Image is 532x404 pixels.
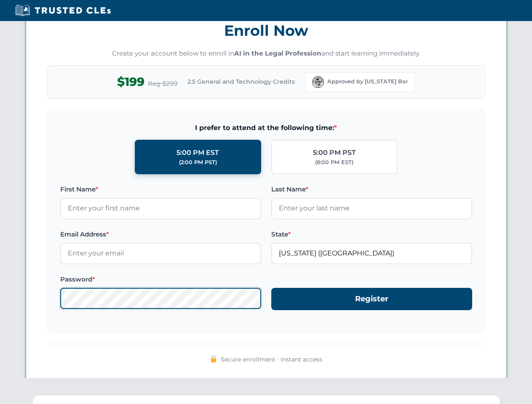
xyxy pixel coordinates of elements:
[117,72,144,91] span: $199
[60,198,261,219] input: Enter your first name
[60,122,472,133] span: I prefer to attend at the following time:
[271,229,472,239] label: State
[60,243,261,264] input: Enter your email
[47,17,486,44] h3: Enroll Now
[148,79,177,89] span: Reg $299
[271,184,472,194] label: Last Name
[327,77,408,86] span: Approved by [US_STATE] Bar
[13,4,113,17] img: Trusted CLEs
[60,274,261,284] label: Password
[312,76,324,88] img: Florida Bar
[210,356,217,362] img: 🔒
[176,147,219,158] div: 5:00 PM EST
[271,243,472,264] input: Florida (FL)
[271,198,472,219] input: Enter your last name
[234,49,321,57] strong: AI in the Legal Profession
[221,355,322,364] span: Secure enrollment • Instant access
[187,77,295,86] span: 2.5 General and Technology Credits
[47,49,486,58] p: Create your account below to enroll in and start learning immediately.
[179,158,217,167] div: (2:00 PM PST)
[271,288,472,310] button: Register
[60,184,261,194] label: First Name
[315,158,353,167] div: (8:00 PM EST)
[60,229,261,239] label: Email Address
[313,147,356,158] div: 5:00 PM PST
